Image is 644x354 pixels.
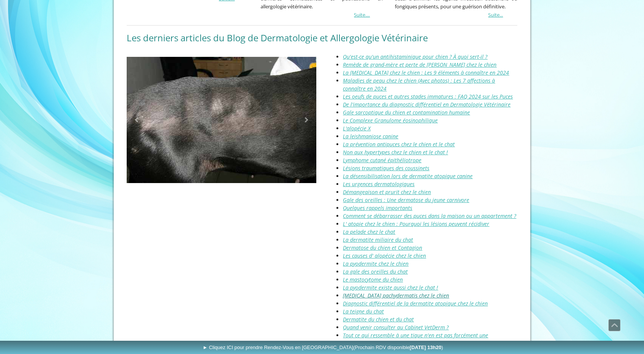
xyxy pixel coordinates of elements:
[343,260,408,267] a: La pyodermite chez le chien
[343,69,509,76] a: La [MEDICAL_DATA] chez le chien : Les 9 éléments à connaître en 2024
[343,308,384,315] a: La teigne du chat
[343,268,408,275] a: La gale des oreilles du chat
[343,77,495,92] a: Maladies de peau chez le chien (Avec photos) : Les 7 affections à connaître en 2024
[343,316,414,323] a: Dermatite du chien et du chat
[343,252,426,259] a: Les causes d' alopécie chez le chien
[127,32,517,44] h2: Les derniers articles du Blog de Dermatologie et Allergologie Vétérinaire
[343,125,371,132] a: L'alopécie X
[343,157,421,164] a: Lymphome cutané épithéliotrope
[609,320,620,331] span: Défiler vers le haut
[343,276,403,283] a: Le mastocytome du chien
[343,149,448,156] a: Non aux hypertypes chez le chien et le chat !
[343,180,415,188] a: Les urgences dermatologiques
[343,101,510,108] a: De l'importance du diagnostic différentiel en Dermatologie Vétérinaire
[343,188,431,196] a: Démangeaison et prurit chez le chien
[343,109,470,116] a: Gale sarcoptique du chien et contamination humaine
[343,133,398,140] a: La leishmaniose canine
[343,228,395,235] a: La pelade chez le chat
[354,11,370,18] a: Suite....
[343,196,469,204] a: Gale des oreilles : Une dermatose du jeune carnivore
[343,93,513,100] a: Les oeufs de puces et autres stades immatures : FAQ 2024 sur les Puces
[343,236,413,243] a: La dermatite miliaire du chat
[608,319,620,331] a: Défiler vers le haut
[343,284,438,291] a: La pyodermite existe aussi chez le chat !
[343,292,449,299] a: [MEDICAL_DATA] pachydermatis chez le chien
[343,53,487,60] a: Qu'est-ce qu'un antihistaminique pour chien ? À quoi sert-il ?
[343,300,488,307] a: Diagnostic différentiel de la dermatite atopique chez le chien
[343,244,422,251] a: Dermatose du chien et Contagion
[343,340,429,347] a: Attention aux traitements antipuces
[488,11,503,18] a: Suite...
[343,61,496,68] a: Remède de grand-mère et perte de [PERSON_NAME] chez le chien
[410,345,441,350] b: [DATE] 13h20
[343,117,438,124] a: Le Complexe Granulome éosinophilique
[343,204,412,211] a: Quelques rappels importants
[343,324,449,331] a: Quand venir consulter au Cabinet VetDerm ?
[353,345,443,350] span: (Prochain RDV disponible )
[343,164,429,172] a: Lésions traumatiques des coussinets
[343,332,488,339] a: Tout ce qui ressemble à une tique n'en est pas forcément une
[343,212,516,219] a: Comment se débarrasser des puces dans la maison ou un appartement ?
[343,220,489,227] a: L' atopie chez le chien : Pourquoi les lésions peuvent récidiver
[343,172,473,180] a: La désensibilisation lors de dermatite atopique canine
[343,141,455,148] a: La prévention antipuces chez le chien et le chat
[203,345,443,350] span: ► Cliquez ICI pour prendre Rendez-Vous en [GEOGRAPHIC_DATA]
